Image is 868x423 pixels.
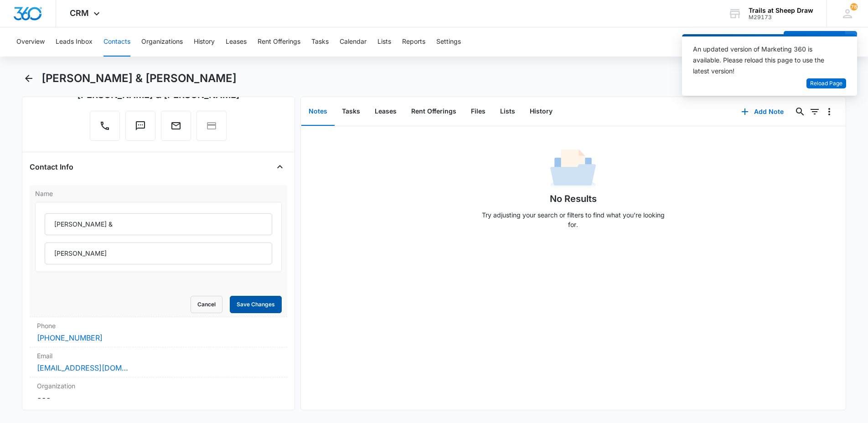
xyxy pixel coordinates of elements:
[37,392,280,403] dd: ---
[226,27,247,57] button: Leases
[45,242,272,264] input: Last Name
[230,296,282,313] button: Save Changes
[161,111,191,141] button: Email
[335,98,367,126] button: Tasks
[37,321,280,330] label: Phone
[37,381,280,391] label: Organization
[693,44,835,77] div: An updated version of Marketing 360 is available. Please reload this page to use the latest version!
[807,104,822,119] button: Filters
[30,347,287,377] div: Email[EMAIL_ADDRESS][DOMAIN_NAME]
[806,78,846,89] button: Reload Page
[70,8,89,18] span: CRM
[37,362,128,373] a: [EMAIL_ADDRESS][DOMAIN_NAME]
[367,98,404,126] button: Leases
[784,31,845,53] button: Add Contact
[493,98,522,126] button: Lists
[340,27,367,57] button: Calendar
[436,27,461,57] button: Settings
[749,14,813,21] div: account id
[404,98,464,126] button: Rent Offerings
[30,161,73,172] h4: Contact Info
[161,125,191,133] a: Email
[56,27,93,57] button: Leads Inbox
[41,72,237,85] h1: [PERSON_NAME] & [PERSON_NAME]
[90,111,120,141] button: Call
[377,27,391,57] button: Lists
[125,125,155,133] a: Text
[550,146,596,192] img: No Data
[522,98,560,126] button: History
[194,27,215,57] button: History
[810,79,842,88] span: Reload Page
[90,125,120,133] a: Call
[850,3,858,10] div: notifications count
[37,332,103,343] a: [PHONE_NUMBER]
[22,71,36,86] button: Back
[141,27,183,57] button: Organizations
[850,3,858,10] span: 78
[793,104,807,119] button: Search...
[30,317,287,347] div: Phone[PHONE_NUMBER]
[103,27,130,57] button: Contacts
[749,7,813,14] div: account name
[311,27,329,57] button: Tasks
[822,104,837,119] button: Overflow Menu
[191,296,222,313] button: Cancel
[402,27,425,57] button: Reports
[732,101,793,123] button: Add Note
[301,98,335,126] button: Notes
[464,98,493,126] button: Files
[258,27,300,57] button: Rent Offerings
[45,213,272,235] input: First Name
[125,111,155,141] button: Text
[35,189,282,198] label: Name
[477,210,669,229] p: Try adjusting your search or filters to find what you’re looking for.
[30,377,287,407] div: Organization---
[16,27,45,57] button: Overview
[273,160,287,174] button: Close
[37,351,280,361] label: Email
[550,192,597,206] h1: No Results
